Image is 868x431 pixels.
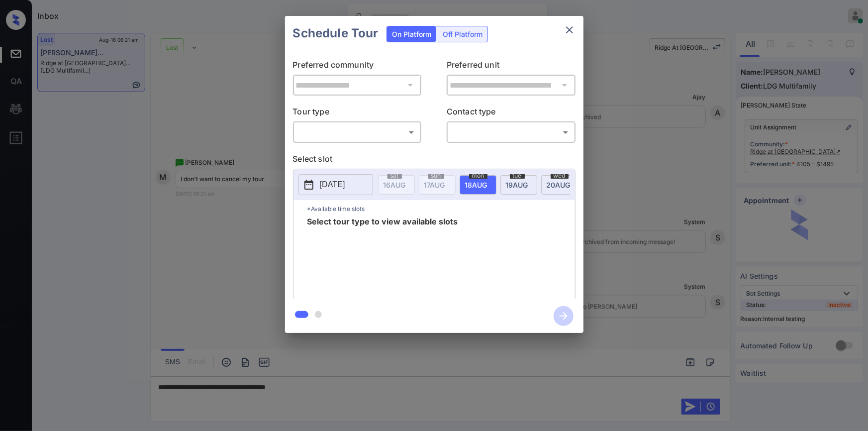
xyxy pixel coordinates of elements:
button: close [560,20,579,40]
div: Off Platform [438,26,487,42]
span: tue [510,173,525,179]
div: On Platform [387,26,436,42]
p: [DATE] [320,179,345,191]
p: Tour type [293,106,422,121]
p: *Available time slots [307,200,575,217]
span: Select tour type to view available slots [307,217,458,297]
div: date-select [460,175,496,195]
h2: Schedule Tour [285,16,386,51]
span: 18 AUG [465,181,487,189]
span: 19 AUG [506,181,528,189]
p: Contact type [447,106,576,121]
div: date-select [541,175,578,195]
span: mon [469,173,487,179]
div: date-select [500,175,537,195]
span: 20 AUG [547,181,571,189]
p: Preferred unit [447,59,576,75]
p: Preferred community [293,59,422,75]
span: wed [551,173,569,179]
button: [DATE] [298,174,373,195]
p: Select slot [293,153,576,169]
